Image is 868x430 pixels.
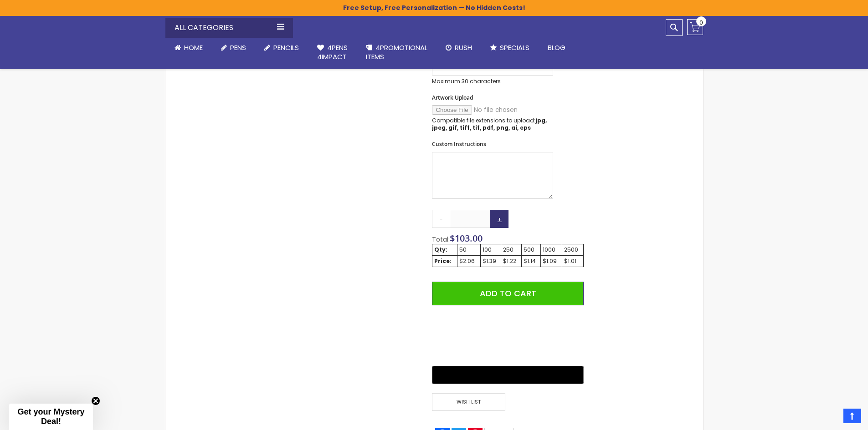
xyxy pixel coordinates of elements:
[524,258,539,265] div: $1.14
[543,246,560,253] div: 1000
[432,312,583,359] iframe: PayPal
[432,393,508,411] a: Wish List
[317,43,348,61] span: 4Pens 4impact
[432,116,547,132] strong: jpg, jpeg, gif, tiff, tif, pdf, png, ai, eps
[273,43,299,52] span: Pencils
[564,258,581,265] div: $1.01
[793,405,868,430] iframe: Google Customer Reviews
[212,38,255,58] a: Pens
[483,258,499,265] div: $1.39
[434,257,452,265] strong: Price:
[432,282,583,305] button: Add to Cart
[503,246,519,253] div: 250
[459,246,478,253] div: 50
[432,117,553,132] p: Compatible file extensions to upload:
[255,38,308,58] a: Pencils
[459,258,478,265] div: $2.06
[184,43,203,52] span: Home
[480,288,536,299] span: Add to Cart
[548,43,565,52] span: Blog
[699,18,703,27] span: 0
[432,78,553,85] p: Maximum 30 characters
[432,393,505,411] span: Wish List
[503,258,519,265] div: $1.22
[165,38,212,58] a: Home
[564,246,581,253] div: 2500
[483,246,499,253] div: 100
[450,232,483,244] span: $
[543,258,560,265] div: $1.09
[481,38,539,58] a: Specials
[434,246,447,253] strong: Qty:
[432,210,450,228] a: -
[357,38,437,67] a: 4PROMOTIONALITEMS
[91,396,100,405] button: Close teaser
[432,140,486,148] span: Custom Instructions
[432,235,450,244] span: Total:
[455,43,472,52] span: Rush
[539,38,575,58] a: Blog
[500,43,529,52] span: Specials
[455,232,483,244] span: 103.00
[437,38,481,58] a: Rush
[165,18,293,38] div: All Categories
[432,366,583,384] button: Buy with GPay
[490,210,508,228] a: +
[230,43,246,52] span: Pens
[687,19,703,35] a: 0
[9,404,93,430] div: Get your Mystery Deal!Close teaser
[524,246,539,253] div: 500
[366,43,427,61] span: 4PROMOTIONAL ITEMS
[17,407,84,426] span: Get your Mystery Deal!
[308,38,357,67] a: 4Pens4impact
[432,94,473,101] span: Artwork Upload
